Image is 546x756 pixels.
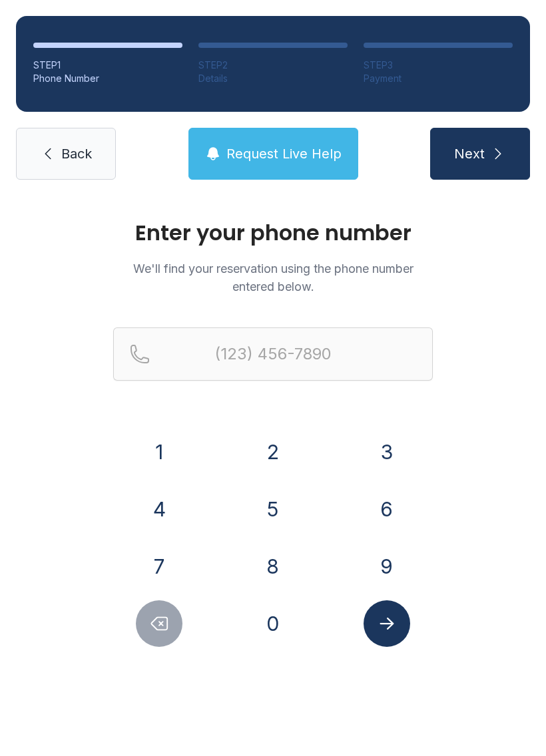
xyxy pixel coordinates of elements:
[113,260,433,295] p: We'll find your reservation using the phone number entered below.
[136,429,182,475] button: 1
[198,72,348,85] div: Details
[136,543,182,590] button: 7
[113,222,433,244] h1: Enter your phone number
[33,72,182,85] div: Phone Number
[250,486,296,532] button: 5
[226,144,342,163] span: Request Live Help
[33,59,182,72] div: STEP 1
[250,429,296,475] button: 2
[136,600,182,647] button: Delete number
[364,429,410,475] button: 3
[364,486,410,532] button: 6
[113,327,433,381] input: Reservation phone number
[198,59,348,72] div: STEP 2
[136,486,182,532] button: 4
[250,600,296,647] button: 0
[61,144,92,163] span: Back
[250,543,296,590] button: 8
[364,72,513,85] div: Payment
[454,144,485,163] span: Next
[364,543,410,590] button: 9
[364,59,513,72] div: STEP 3
[364,600,410,647] button: Submit lookup form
